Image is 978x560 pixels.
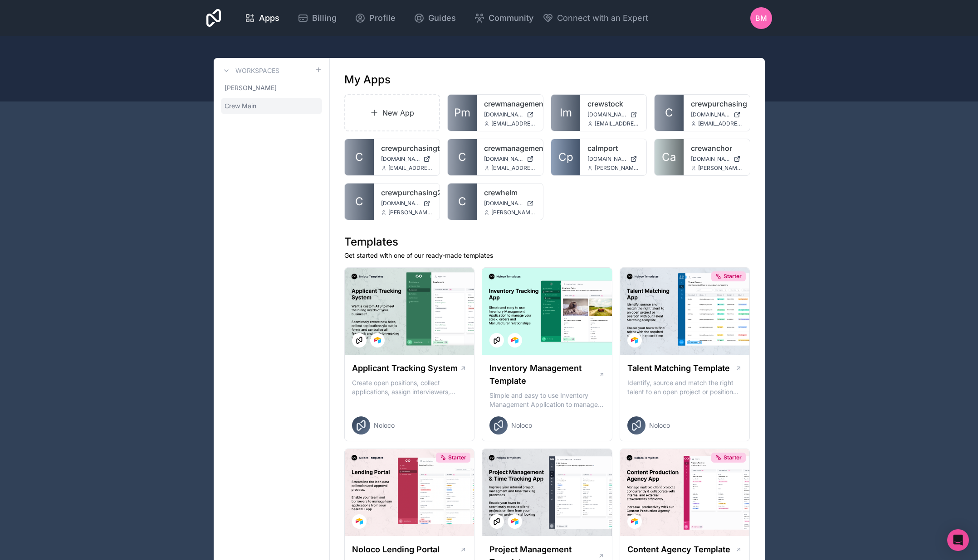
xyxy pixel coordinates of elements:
img: Airtable Logo [511,337,518,344]
span: C [458,194,466,209]
span: Im [560,106,572,120]
img: Airtable Logo [374,337,381,344]
a: Guides [406,8,463,28]
a: crewmanagement [484,98,536,109]
span: Starter [724,454,742,461]
span: Noloco [374,421,395,430]
span: [DOMAIN_NAME] [484,200,523,207]
img: Airtable Logo [631,337,638,344]
a: C [448,183,477,220]
p: Create open positions, collect applications, assign interviewers, centralise candidate feedback a... [352,378,467,396]
span: C [355,194,363,209]
span: [EMAIL_ADDRESS][PERSON_NAME][DOMAIN_NAME] [698,120,743,127]
span: Apps [259,12,279,24]
h1: Templates [344,235,750,249]
a: crewstock [587,98,639,109]
span: [DOMAIN_NAME] [587,155,626,163]
span: Noloco [649,421,670,430]
img: Airtable Logo [631,518,638,525]
button: Connect with an Expert [543,12,648,24]
h1: Noloco Lending Portal [352,543,440,556]
a: [DOMAIN_NAME] [691,155,743,163]
a: [DOMAIN_NAME] [484,200,536,207]
span: Crew Main [225,101,256,111]
span: [PERSON_NAME] [225,83,277,92]
h1: Inventory Management Template [489,362,598,387]
span: C [458,150,466,164]
h1: Applicant Tracking System [352,362,458,375]
span: [PERSON_NAME][EMAIL_ADDRESS][PERSON_NAME][DOMAIN_NAME] [388,209,433,216]
a: New App [344,94,440,131]
a: [DOMAIN_NAME] [484,155,536,163]
span: [DOMAIN_NAME] [484,111,523,118]
h1: Talent Matching Template [627,362,730,375]
span: BM [755,13,767,24]
span: Profile [369,12,396,24]
h1: My Apps [344,72,391,87]
span: Noloco [511,421,532,430]
span: [PERSON_NAME][EMAIL_ADDRESS][PERSON_NAME][DOMAIN_NAME] [491,209,536,216]
span: [DOMAIN_NAME] [484,155,523,163]
a: crewpurchasingtest [381,143,433,154]
span: [EMAIL_ADDRESS][PERSON_NAME][DOMAIN_NAME] [595,120,639,127]
a: [DOMAIN_NAME] [381,200,433,207]
a: crewmanagementat [484,143,536,154]
a: calmport [587,143,639,154]
a: Crew Main [221,98,322,114]
span: [PERSON_NAME][EMAIL_ADDRESS][PERSON_NAME][DOMAIN_NAME] [595,164,639,172]
span: Guides [428,12,456,24]
a: C [448,139,477,175]
p: Simple and easy to use Inventory Management Application to manage your stock, orders and Manufact... [489,391,605,409]
a: [DOMAIN_NAME] [484,111,536,118]
p: Get started with one of our ready-made templates [344,251,750,260]
a: Cp [551,139,580,175]
span: Pm [454,106,470,120]
a: crewhelm [484,187,536,198]
a: crewpurchasing2 [381,187,433,198]
span: [EMAIL_ADDRESS][PERSON_NAME][DOMAIN_NAME] [388,164,433,172]
div: Open Intercom Messenger [947,529,969,551]
span: [DOMAIN_NAME] [691,155,730,163]
span: C [355,150,363,164]
span: [DOMAIN_NAME] [691,111,730,118]
span: Billing [312,12,337,24]
a: Pm [448,95,477,131]
span: [DOMAIN_NAME] [381,155,420,163]
a: Ca [655,139,684,175]
h1: Content Agency Template [627,543,730,556]
a: Billing [290,8,344,28]
span: Connect with an Expert [557,12,648,24]
span: [PERSON_NAME][EMAIL_ADDRESS][PERSON_NAME][DOMAIN_NAME] [698,164,743,172]
a: C [345,139,374,175]
img: Airtable Logo [356,518,363,525]
a: [DOMAIN_NAME] [587,111,639,118]
a: [DOMAIN_NAME] [381,155,433,163]
span: Starter [724,273,742,280]
h3: Workspaces [235,66,279,75]
a: [DOMAIN_NAME] [691,111,743,118]
span: C [665,106,673,120]
span: [EMAIL_ADDRESS][PERSON_NAME][DOMAIN_NAME] [491,164,536,172]
span: Starter [448,454,466,461]
a: C [345,183,374,220]
a: [PERSON_NAME] [221,80,322,96]
a: Profile [347,8,403,28]
a: C [655,95,684,131]
p: Identify, source and match the right talent to an open project or position with our Talent Matchi... [627,378,743,396]
a: Im [551,95,580,131]
span: [DOMAIN_NAME] [587,111,626,118]
a: crewpurchasing [691,98,743,109]
span: [DOMAIN_NAME] [381,200,420,207]
span: Community [489,12,533,24]
a: Apps [237,8,287,28]
span: [EMAIL_ADDRESS][PERSON_NAME][DOMAIN_NAME] [491,120,536,127]
a: Community [467,8,541,28]
span: Ca [662,150,676,164]
a: [DOMAIN_NAME] [587,155,639,163]
img: Airtable Logo [511,518,518,525]
span: Cp [558,150,573,164]
a: crewanchor [691,143,743,154]
a: Workspaces [221,65,279,76]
